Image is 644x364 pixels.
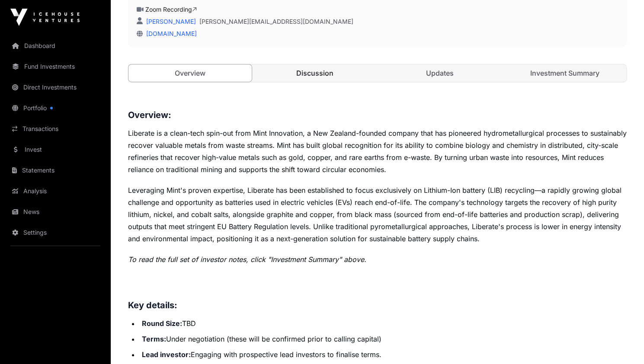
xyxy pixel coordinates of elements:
[128,108,627,122] h3: Overview:
[7,57,104,76] a: Fund Investments
[142,335,166,343] strong: Terms:
[7,140,104,159] a: Invest
[7,119,104,138] a: Transactions
[7,78,104,97] a: Direct Investments
[143,30,197,37] a: [DOMAIN_NAME]
[142,350,189,359] strong: Lead investor
[142,319,182,328] strong: Round Size:
[139,348,627,361] li: Engaging with prospective lead investors to finalise terms.
[7,99,104,118] a: Portfolio
[7,36,104,55] a: Dashboard
[144,18,196,25] a: [PERSON_NAME]
[128,255,366,264] em: To read the full set of investor notes, click "Investment Summary" above.
[7,202,104,221] a: News
[378,64,502,82] a: Updates
[128,127,627,176] p: Liberate is a clean-tech spin-out from Mint Innovation, a New Zealand-founded company that has pi...
[128,298,627,312] h3: Key details:
[253,64,377,82] a: Discussion
[128,64,626,82] nav: Tabs
[601,322,644,364] iframe: Chat Widget
[189,350,191,359] strong: :
[199,17,353,26] a: [PERSON_NAME][EMAIL_ADDRESS][DOMAIN_NAME]
[139,333,627,345] li: Under negotiation (these will be confirmed prior to calling capital)
[128,64,252,82] a: Overview
[7,182,104,201] a: Analysis
[503,64,626,82] a: Investment Summary
[7,223,104,242] a: Settings
[10,9,80,26] img: Icehouse Ventures Logo
[7,161,104,180] a: Statements
[128,184,627,245] p: Leveraging Mint's proven expertise, Liberate has been established to focus exclusively on Lithium...
[139,317,627,329] li: TBD
[145,6,197,13] a: Zoom Recording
